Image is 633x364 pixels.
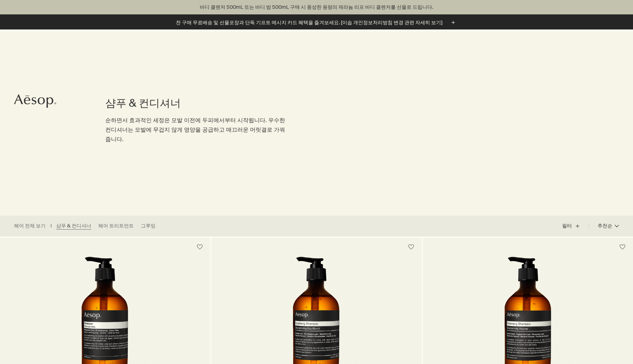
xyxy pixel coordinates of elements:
h1: 샴푸 & 컨디셔너 [105,96,288,110]
p: 전 구매 무료배송 및 선물포장과 단독 기프트 메시지 카드 혜택을 즐겨보세요. [이솝 개인정보처리방침 변경 관련 자세히 보기] [176,19,442,26]
a: 그루밍 [141,223,156,230]
svg: Aesop [14,94,56,108]
button: 전 구매 무료배송 및 선물포장과 단독 기프트 메시지 카드 혜택을 즐겨보세요. [이솝 개인정보처리방침 변경 관련 자세히 보기] [176,19,457,27]
a: 샴푸 & 컨디셔너 [56,223,91,230]
button: 위시리스트에 담기 [405,241,417,253]
button: 위시리스트에 담기 [616,241,629,253]
button: 추천순 [589,218,619,234]
button: 필터 [562,218,589,234]
a: 헤어 전체 보기 [14,223,46,230]
p: 순하면서 효과적인 세정은 모발 이전에 두피에서부터 시작됩니다. 우수한 컨디셔너는 모발에 무겁지 않게 영양을 공급하고 매끄러운 머릿결로 가꿔줍니다. [105,115,288,144]
button: 위시리스트에 담기 [193,241,206,253]
a: Aesop [12,92,58,112]
a: 헤어 트리트먼트 [98,223,134,230]
p: 바디 클렌저 500mL 또는 바디 밤 500mL 구매 시 풍성한 용량의 제라늄 리프 바디 클렌저를 선물로 드립니다. [7,4,626,11]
